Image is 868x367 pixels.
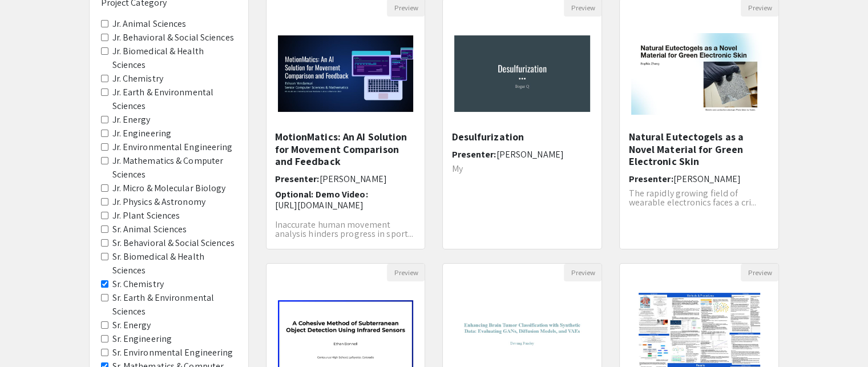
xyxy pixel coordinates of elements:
[9,316,49,358] iframe: Chat
[451,131,593,143] h5: Desulfurization
[275,174,417,184] h6: Presenter:
[628,131,770,168] h5: Natural Eutectogels as a Novel Material for Green Electronic Skin
[112,127,172,140] label: Jr. Engineering
[320,173,387,185] span: [PERSON_NAME]
[112,346,233,360] label: Sr. Environmental Engineering
[496,148,563,160] span: [PERSON_NAME]
[564,264,601,281] button: Preview
[275,200,417,211] p: [URL][DOMAIN_NAME]
[112,318,151,332] label: Sr. Energy
[112,332,172,346] label: Sr. Engineering
[620,22,778,126] img: <p>Natural Eutectogels as a Novel Material for Green Electronic Skin</p>
[275,131,417,168] h5: MotionMatics: An AI Solution for Movement Comparison and Feedback
[112,182,226,195] label: Jr. Micro & Molecular Biology
[112,113,151,127] label: Jr. Energy
[387,264,425,281] button: Preview
[275,219,414,240] span: Inaccurate human movement analysis hinders progress in sport...
[628,174,770,184] h6: Presenter:
[112,86,237,113] label: Jr. Earth & Environmental Sciences
[741,264,778,281] button: Preview
[112,195,205,209] label: Jr. Physics & Astronomy
[112,236,235,250] label: Sr. Behavioral & Social Sciences
[112,223,187,236] label: Sr. Animal Sciences
[112,250,237,277] label: Sr. Biomedical & Health Sciences
[673,173,740,185] span: [PERSON_NAME]
[112,291,237,318] label: Sr. Earth & Environmental Sciences
[275,188,368,200] span: Optional: Demo Video:
[112,45,237,72] label: Jr. Biomedical & Health Sciences
[267,24,425,123] img: <p>MotionMatics: An AI Solution for Movement Comparison and Feedback</p>
[112,140,233,154] label: Jr. Environmental Engineering
[112,17,187,31] label: Jr. Animal Sciences
[112,154,237,182] label: Jr. Mathematics & Computer Sciences
[628,187,756,208] span: The rapidly growing field of wearable electronics faces a cri...
[443,24,601,123] img: <p>Desulfurization</p>
[451,163,462,175] span: My
[112,277,164,291] label: Sr. Chemistry
[112,209,180,223] label: Jr. Plant Sciences
[112,72,163,86] label: Jr. Chemistry
[451,149,593,160] h6: Presenter:
[112,31,234,45] label: Jr. Behavioral & Social Sciences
